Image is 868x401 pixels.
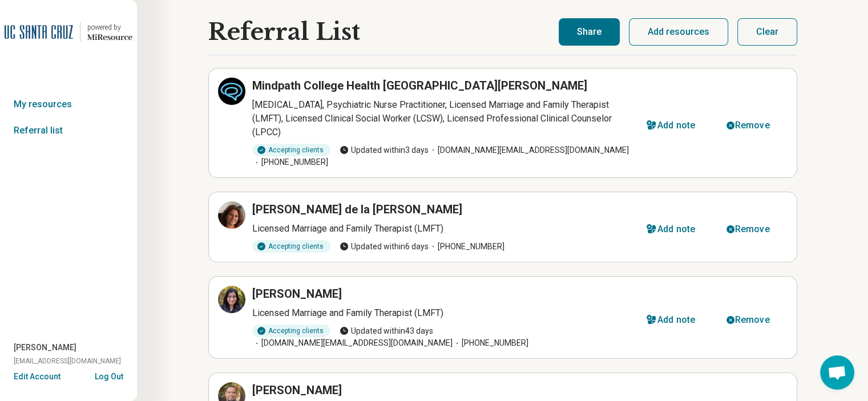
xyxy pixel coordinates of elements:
button: Add note [633,306,713,334]
h1: Referral List [208,19,360,45]
span: Updated within 6 days [340,241,429,253]
button: Add resources [629,18,728,46]
span: [DOMAIN_NAME][EMAIL_ADDRESS][DOMAIN_NAME] [252,337,453,349]
button: Add note [633,216,713,243]
div: Accepting clients [252,240,330,253]
div: Remove [735,315,770,325]
span: [PHONE_NUMBER] [429,241,504,253]
button: Share [559,18,620,46]
img: University of California at Santa Cruz [5,18,73,46]
div: Open chat [820,355,854,390]
span: [PHONE_NUMBER] [453,337,528,349]
h3: [PERSON_NAME] [252,286,342,302]
div: Accepting clients [252,144,330,156]
button: Clear [737,18,797,46]
div: Remove [735,225,770,234]
button: Remove [713,112,788,139]
div: Add note [657,121,695,130]
p: [MEDICAL_DATA], Psychiatric Nurse Practitioner, Licensed Marriage and Family Therapist (LMFT), Li... [252,98,633,139]
span: [DOMAIN_NAME][EMAIL_ADDRESS][DOMAIN_NAME] [429,144,629,156]
div: Remove [735,121,770,130]
div: powered by [87,22,132,33]
span: [PERSON_NAME] [14,342,76,354]
button: Remove [713,216,788,243]
div: Accepting clients [252,325,330,337]
button: Log Out [95,371,123,380]
button: Remove [713,306,788,334]
p: Licensed Marriage and Family Therapist (LMFT) [252,306,633,320]
button: Add note [633,112,713,139]
span: Updated within 43 days [340,325,433,337]
h3: [PERSON_NAME] [252,382,342,398]
span: [PHONE_NUMBER] [252,156,328,168]
a: University of California at Santa Cruzpowered by [5,18,132,46]
button: Edit Account [14,371,60,383]
div: Add note [657,315,695,325]
h3: [PERSON_NAME] de la [PERSON_NAME] [252,201,462,217]
div: Add note [657,225,695,234]
span: [EMAIL_ADDRESS][DOMAIN_NAME] [14,356,121,366]
h3: Mindpath College Health [GEOGRAPHIC_DATA][PERSON_NAME] [252,78,587,94]
span: Updated within 3 days [340,144,429,156]
p: Licensed Marriage and Family Therapist (LMFT) [252,222,633,236]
